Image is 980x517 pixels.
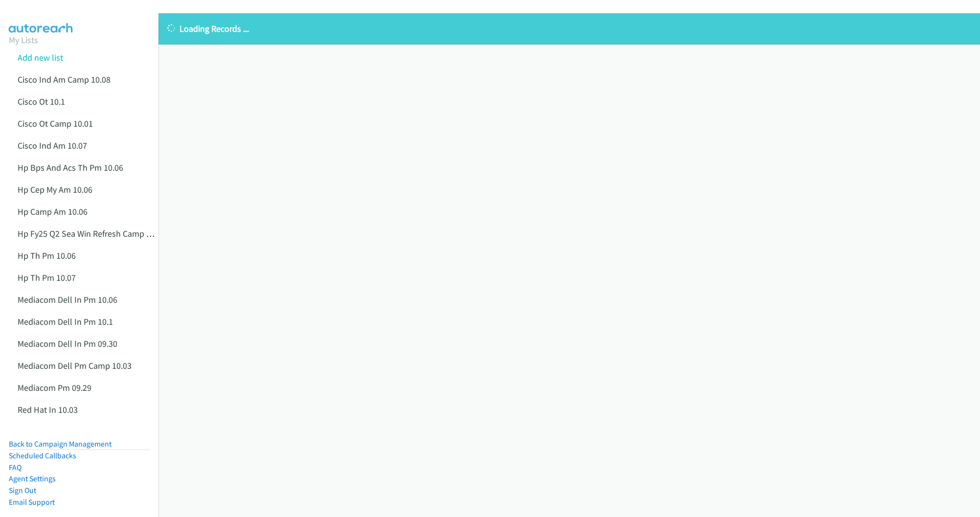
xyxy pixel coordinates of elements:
a: Hp Fy25 Q2 Sea Win Refresh Camp Sg Am 10.06 [18,228,191,239]
a: Mediacom Dell In Pm 10.1 [18,316,113,327]
a: Hp Camp Am 10.06 [18,206,88,217]
a: Cisco Ind Am Camp 10.08 [18,74,111,85]
a: FAQ [9,463,22,472]
a: Sign Out [9,486,36,495]
a: Red Hat In 10.03 [18,404,78,415]
a: Mediacom Dell In Pm 09.30 [18,338,117,349]
p: Loading Records ... [167,22,971,35]
a: Cisco Ot 10.1 [18,96,65,107]
a: Mediacom Pm 09.29 [18,382,91,393]
a: Agent Settings [9,474,56,483]
a: Hp Bps And Acs Th Pm 10.06 [18,162,123,173]
a: Mediacom Dell Pm Camp 10.03 [18,360,132,371]
a: Email Support [9,497,55,507]
a: Hp Cep My Am 10.06 [18,184,92,195]
a: Scheduled Callbacks [9,451,76,460]
a: Hp Th Pm 10.06 [18,250,76,261]
a: Add new list [18,52,63,63]
a: Hp Th Pm 10.07 [18,272,76,283]
a: My Lists [9,34,38,45]
a: Back to Campaign Management [9,439,111,449]
a: Cisco Ind Am 10.07 [18,140,87,151]
a: Mediacom Dell In Pm 10.06 [18,294,117,305]
a: Cisco Ot Camp 10.01 [18,118,93,129]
